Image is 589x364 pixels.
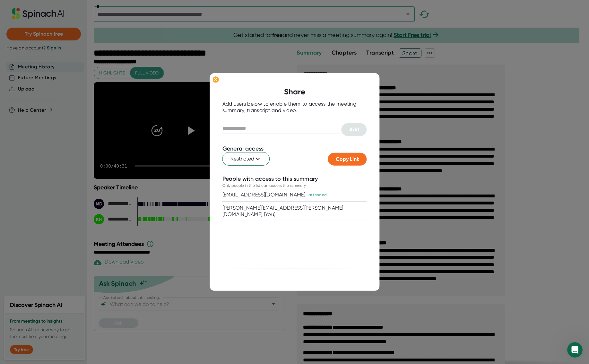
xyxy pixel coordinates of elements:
button: Copy Link [328,153,367,166]
div: Only people in the list can access the summary. [222,183,307,188]
button: Add [342,123,367,136]
span: Copy Link [336,156,359,162]
div: General access [222,145,264,152]
div: [PERSON_NAME][EMAIL_ADDRESS][PERSON_NAME][DOMAIN_NAME] (You) [222,205,364,218]
div: Add users below to enable them to access the meeting summary, transcript and video. [222,101,367,114]
div: People with access to this summary [222,175,318,183]
b: Share [284,87,305,96]
span: Restricted [230,155,262,163]
button: Restricted [222,152,270,166]
iframe: Intercom live chat [567,342,583,358]
div: [EMAIL_ADDRESS][DOMAIN_NAME] [222,192,305,198]
span: Add [349,126,359,133]
div: attended [308,192,327,198]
